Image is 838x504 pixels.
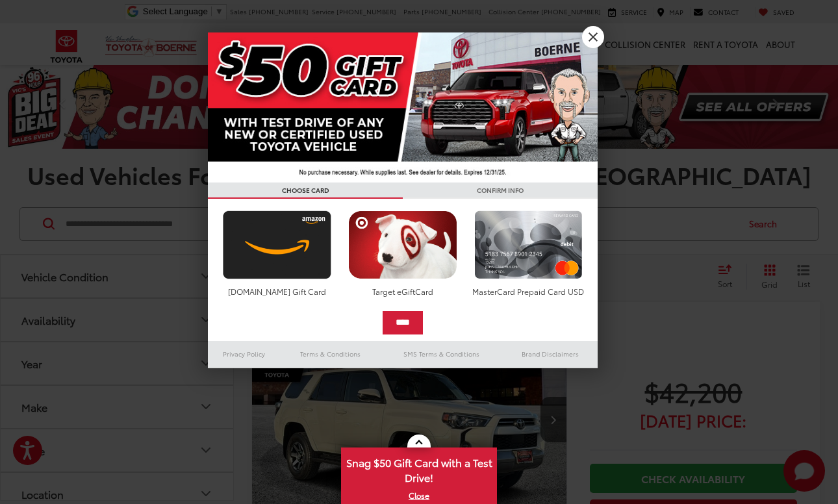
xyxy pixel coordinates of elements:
div: MasterCard Prepaid Card USD [471,286,586,297]
img: amazoncard.png [220,210,335,279]
img: mastercard.png [471,210,586,279]
div: Target eGiftCard [345,286,460,297]
span: Snag $50 Gift Card with a Test Drive! [342,449,496,488]
h3: CONFIRM INFO [403,183,598,199]
h3: CHOOSE CARD [208,183,403,199]
a: Brand Disclaimers [503,346,598,362]
a: SMS Terms & Conditions [380,346,503,362]
a: Privacy Policy [208,346,281,362]
img: targetcard.png [345,210,460,279]
a: Terms & Conditions [281,346,380,362]
img: 42635_top_851395.jpg [208,32,598,183]
div: [DOMAIN_NAME] Gift Card [220,286,335,297]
